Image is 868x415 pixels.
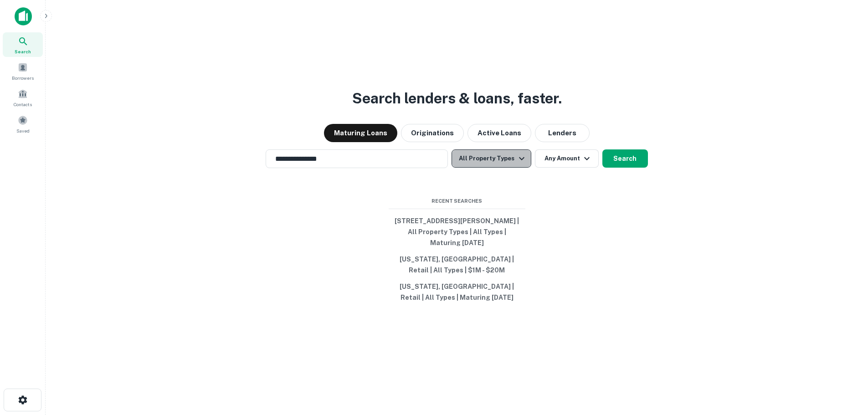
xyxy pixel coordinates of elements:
[389,213,525,251] button: [STREET_ADDRESS][PERSON_NAME] | All Property Types | All Types | Maturing [DATE]
[452,149,531,168] button: All Property Types
[16,127,30,134] span: Saved
[324,124,397,142] button: Maturing Loans
[602,149,648,168] button: Search
[14,101,32,108] span: Contacts
[467,124,531,142] button: Active Loans
[535,149,599,168] button: Any Amount
[535,124,590,142] button: Lenders
[3,112,43,136] a: Saved
[15,48,31,55] span: Search
[389,197,525,205] span: Recent Searches
[12,74,34,82] span: Borrowers
[389,251,525,278] button: [US_STATE], [GEOGRAPHIC_DATA] | Retail | All Types | $1M - $20M
[15,7,32,26] img: capitalize-icon.png
[3,59,43,83] a: Borrowers
[3,85,43,110] a: Contacts
[822,342,868,386] iframe: Chat Widget
[352,87,562,109] h3: Search lenders & loans, faster.
[3,32,43,57] a: Search
[401,124,464,142] button: Originations
[389,278,525,306] button: [US_STATE], [GEOGRAPHIC_DATA] | Retail | All Types | Maturing [DATE]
